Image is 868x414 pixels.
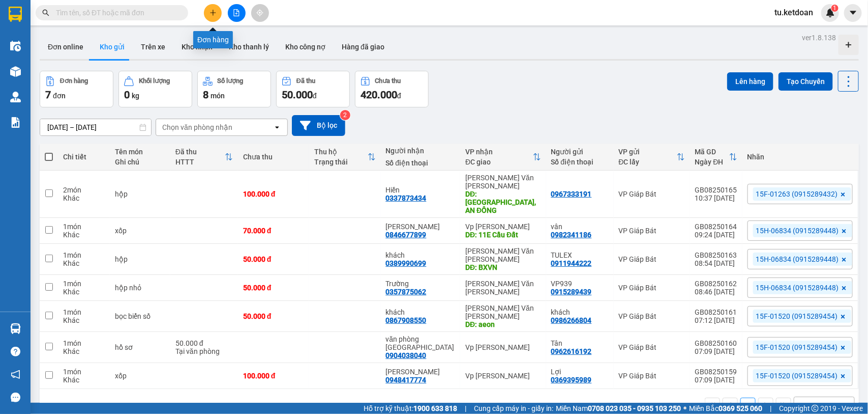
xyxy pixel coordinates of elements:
[203,89,208,101] span: 8
[839,35,859,55] div: Tạo kho hàng mới
[313,92,317,100] span: đ
[132,92,139,100] span: kg
[551,223,609,231] div: vân
[314,158,367,166] div: Trạng thái
[551,316,592,324] div: 0986266804
[756,255,839,264] span: 15H-06834 (0915289448)
[221,35,277,59] button: Kho thanh lý
[175,158,225,166] div: HTTT
[465,148,532,156] div: VP nhận
[218,77,244,85] div: Số lượng
[465,372,541,380] div: Vp [PERSON_NAME]
[386,280,456,288] div: Trường
[355,71,429,107] button: Chưa thu420.000đ
[11,393,20,402] span: message
[413,404,457,412] strong: 1900 633 818
[695,368,737,376] div: GB08250159
[695,376,737,384] div: 07:09 [DATE]
[63,259,105,267] div: Khác
[551,339,609,347] div: Tân
[56,7,176,18] input: Tìm tên, số ĐT hoặc mã đơn
[115,190,165,198] div: hộp
[10,92,21,102] img: warehouse-icon
[42,9,49,16] span: search
[243,153,304,161] div: Chưa thu
[40,71,113,107] button: Đơn hàng7đơn
[63,339,105,347] div: 1 món
[588,404,681,412] strong: 0708 023 035 - 0935 103 250
[844,4,862,22] button: caret-down
[756,283,839,292] span: 15H-06834 (0915289448)
[251,4,269,22] button: aim
[695,186,737,194] div: GB08250165
[619,227,685,235] div: VP Giáp Bát
[619,312,685,320] div: VP Giáp Bát
[11,347,20,356] span: question-circle
[361,89,397,101] span: 420.000
[296,77,315,85] div: Đã thu
[170,144,238,171] th: Toggle SortBy
[63,251,105,259] div: 1 món
[173,35,221,59] button: Kho nhận
[386,251,456,259] div: khách
[175,339,233,347] div: 50.000 đ
[386,288,427,296] div: 0357875062
[465,320,541,328] div: DĐ: aeon
[175,347,233,355] div: Tại văn phòng
[256,9,263,16] span: aim
[695,280,737,288] div: GB08250162
[63,186,105,194] div: 2 món
[766,6,821,19] span: tu.ketdoan
[63,308,105,316] div: 1 món
[386,376,427,384] div: 0948417774
[551,231,592,239] div: 0982341186
[309,144,380,171] th: Toggle SortBy
[690,144,742,171] th: Toggle SortBy
[63,316,105,324] div: Khác
[276,71,350,107] button: Đã thu50.000đ
[831,5,839,12] sup: 1
[551,288,592,296] div: 0915289439
[124,89,130,101] span: 0
[756,226,839,235] span: 15H-06834 (0915289448)
[695,259,737,267] div: 08:54 [DATE]
[756,371,838,380] span: 15F-01520 (0915289454)
[282,89,313,101] span: 50.000
[614,144,690,171] th: Toggle SortBy
[695,223,737,231] div: GB08250164
[740,398,756,413] button: 1
[386,194,427,202] div: 0337873434
[277,35,334,59] button: Kho công nợ
[386,351,427,360] div: 0904038040
[465,304,541,320] div: [PERSON_NAME] Văn [PERSON_NAME]
[115,158,165,166] div: Ghi chú
[334,35,393,59] button: Hàng đã giao
[364,403,457,414] span: Hỗ trợ kỹ thuật:
[243,190,304,198] div: 100.000 đ
[465,403,466,414] span: |
[115,227,165,235] div: xốp
[756,312,838,321] span: 15F-01520 (0915289454)
[386,231,427,239] div: 0846677899
[54,39,81,46] span: 19003239
[397,92,401,100] span: đ
[551,158,609,166] div: Số điện thoại
[465,223,541,231] div: Vp [PERSON_NAME]
[727,72,773,91] button: Lên hàng
[619,343,685,351] div: VP Giáp Bát
[683,406,686,410] span: ⚪️
[243,227,304,235] div: 70.000 đ
[115,284,165,292] div: hộp nhỏ
[386,147,456,155] div: Người nhận
[42,6,94,19] span: Kết Đoàn
[551,280,609,288] div: VP939
[551,259,592,267] div: 0911944222
[292,115,345,136] button: Bộ lọc
[695,316,737,324] div: 07:12 [DATE]
[40,35,92,59] button: Đơn online
[770,403,771,414] span: |
[551,308,609,316] div: khách
[756,189,838,199] span: 15F-01263 (0915289432)
[209,9,217,16] span: plus
[800,400,832,410] div: 10 / trang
